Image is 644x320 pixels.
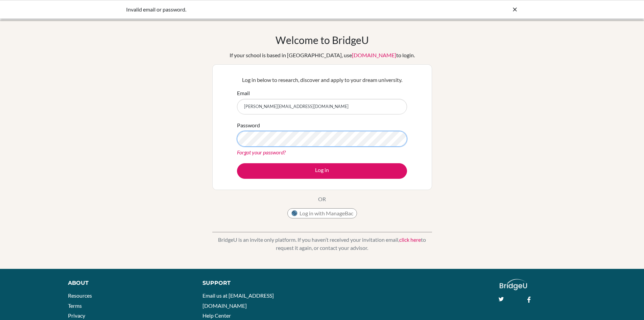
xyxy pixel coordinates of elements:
[68,292,92,299] a: Resources
[68,279,187,287] div: About
[276,34,369,46] h1: Welcome to BridgeU
[212,236,432,252] p: BridgeU is an invite only platform. If you haven’t received your invitation email, to request it ...
[230,51,415,59] div: If your school is based in [GEOGRAPHIC_DATA], use to login.
[287,208,357,218] button: Log in with ManageBac
[237,89,250,97] label: Email
[202,292,274,309] a: Email us at [EMAIL_ADDRESS][DOMAIN_NAME]
[237,163,407,179] button: Log in
[202,279,314,287] div: Support
[126,5,417,14] div: Invalid email or password.
[68,302,82,309] a: Terms
[68,312,85,319] a: Privacy
[352,52,396,58] a: [DOMAIN_NAME]
[202,312,231,319] a: Help Center
[399,236,421,243] a: click here
[237,76,407,84] p: Log in below to research, discover and apply to your dream university.
[500,279,527,290] img: logo_white@2x-f4f0deed5e89b7ecb1c2cc34c3e3d731f90f0f143d5ea2071677605dd97b5244.png
[237,121,260,129] label: Password
[318,195,326,203] p: OR
[237,149,286,155] a: Forgot your password?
